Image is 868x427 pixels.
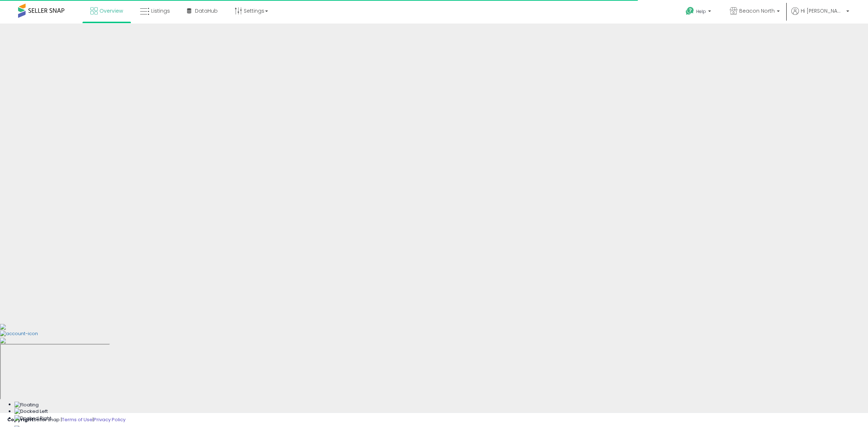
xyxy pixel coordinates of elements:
[685,7,694,16] i: Get Help
[99,7,123,14] span: Overview
[801,7,844,14] span: Hi [PERSON_NAME]
[680,1,718,24] a: Help
[791,7,849,24] a: Hi [PERSON_NAME]
[14,415,51,422] img: Docked Right
[14,408,48,415] img: Docked Left
[14,402,39,409] img: Floating
[739,7,775,14] span: Beacon North
[696,8,706,14] span: Help
[151,7,170,14] span: Listings
[195,7,218,14] span: DataHub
